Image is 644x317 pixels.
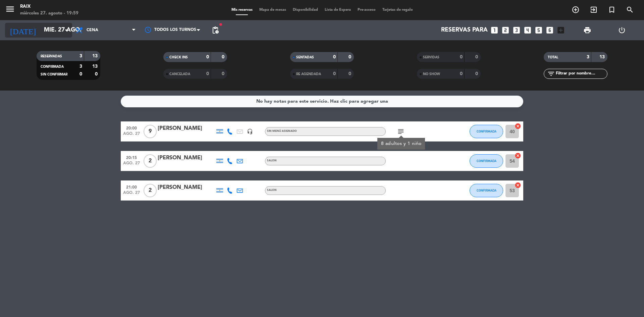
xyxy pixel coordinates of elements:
i: subject [397,127,405,136]
i: headset_mic [247,128,253,135]
span: Disponibilidad [289,8,321,12]
span: Mapa de mesas [256,8,289,12]
strong: 0 [79,72,82,76]
span: 20:00 [123,124,140,131]
div: [PERSON_NAME] [158,154,215,162]
i: looks_two [501,26,510,35]
span: SIN CONFIRMAR [41,73,67,76]
span: Pre-acceso [354,8,379,12]
button: CONFIRMADA [470,184,503,197]
span: 2 [144,184,157,197]
strong: 0 [222,55,226,59]
strong: 3 [587,55,589,59]
span: pending_actions [211,26,219,34]
span: 21:00 [123,183,140,191]
i: cancel [515,152,521,159]
span: 20:15 [123,153,140,161]
strong: 0 [475,71,479,76]
span: CHECK INS [169,56,188,59]
i: power_settings_new [618,26,626,34]
span: CANCELADA [169,72,190,76]
strong: 0 [95,72,99,76]
i: cancel [515,123,521,129]
span: 2 [144,154,157,168]
span: CONFIRMADA [477,129,496,133]
i: [DATE] [5,23,41,38]
i: cancel [515,182,521,189]
span: Tarjetas de regalo [379,8,416,12]
span: fiber_manual_record [219,22,223,27]
strong: 0 [460,55,463,59]
strong: 0 [475,55,479,59]
strong: 0 [333,71,336,76]
strong: 13 [599,55,606,59]
i: add_box [556,26,565,35]
i: looks_one [490,26,499,35]
i: arrow_drop_down [62,26,70,34]
button: CONFIRMADA [470,125,503,138]
strong: 3 [79,64,82,69]
i: looks_5 [534,26,543,35]
strong: 0 [348,55,353,59]
span: ago. 27 [123,161,140,169]
span: TOTAL [548,56,558,59]
i: filter_list [547,70,555,78]
div: miércoles 27. agosto - 19:59 [20,10,78,17]
span: SALON [267,189,277,192]
span: Mis reservas [228,8,256,12]
div: LOG OUT [604,20,639,40]
strong: 13 [92,54,99,58]
i: menu [5,4,15,14]
span: CONFIRMADA [477,159,496,163]
strong: 0 [206,55,209,59]
span: CONFIRMADA [41,65,64,68]
span: RE AGENDADA [296,72,321,76]
i: search [626,6,634,14]
div: No hay notas para este servicio. Haz clic para agregar una [256,98,388,105]
i: exit_to_app [590,6,598,14]
strong: 0 [460,71,463,76]
span: Sin menú asignado [267,130,297,133]
strong: 3 [79,54,82,58]
span: CONFIRMADA [477,189,496,192]
span: ago. 27 [123,131,140,139]
div: 8 adultos y 1 niño [381,140,422,147]
strong: 0 [333,55,336,59]
span: Reservas para [441,27,488,34]
span: print [583,26,591,34]
div: [PERSON_NAME] [158,124,215,133]
i: add_circle_outline [572,6,580,14]
i: looks_6 [545,26,554,35]
span: Cena [87,28,98,33]
span: ago. 27 [123,191,140,198]
button: CONFIRMADA [470,154,503,168]
span: SALON [267,159,277,162]
span: 9 [144,125,157,138]
strong: 0 [206,71,209,76]
i: turned_in_not [608,6,616,14]
i: looks_4 [523,26,532,35]
strong: 0 [222,71,226,76]
span: NO SHOW [423,72,440,76]
div: RAIX [20,3,78,10]
div: [PERSON_NAME] [158,183,215,192]
span: SERVIDAS [423,56,439,59]
button: menu [5,4,15,16]
span: SENTADAS [296,56,314,59]
input: Filtrar por nombre... [555,70,607,77]
i: looks_3 [512,26,521,35]
strong: 13 [92,64,99,69]
span: RESERVADAS [41,55,62,58]
span: Lista de Espera [321,8,354,12]
strong: 0 [348,71,353,76]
